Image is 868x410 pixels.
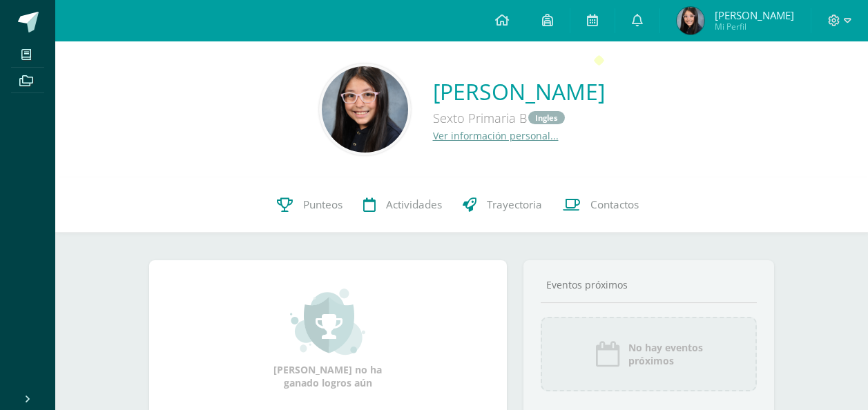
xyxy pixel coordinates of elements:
a: Punteos [267,177,353,233]
img: 56b4490f53bebd473c68c5ffb4e695c2.png [322,66,408,153]
a: Actividades [353,177,452,233]
span: Contactos [590,197,639,212]
a: [PERSON_NAME] [433,77,605,106]
span: Mi Perfil [715,21,794,32]
img: event_icon.png [594,340,621,368]
span: Punteos [303,197,343,212]
span: No hay eventos próximos [628,341,703,367]
a: Ver información personal... [433,129,559,142]
div: Sexto Primaria B [433,106,605,129]
a: Ingles [528,111,565,124]
span: Actividades [386,197,442,212]
img: 152ebba61115f13766b8cf6940615ceb.png [677,7,704,35]
span: [PERSON_NAME] [715,8,794,22]
div: [PERSON_NAME] no ha ganado logros aún [259,287,397,389]
a: Trayectoria [452,177,552,233]
img: achievement_small.png [290,287,365,356]
div: Eventos próximos [541,278,757,291]
span: Trayectoria [487,197,542,212]
a: Contactos [552,177,649,233]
